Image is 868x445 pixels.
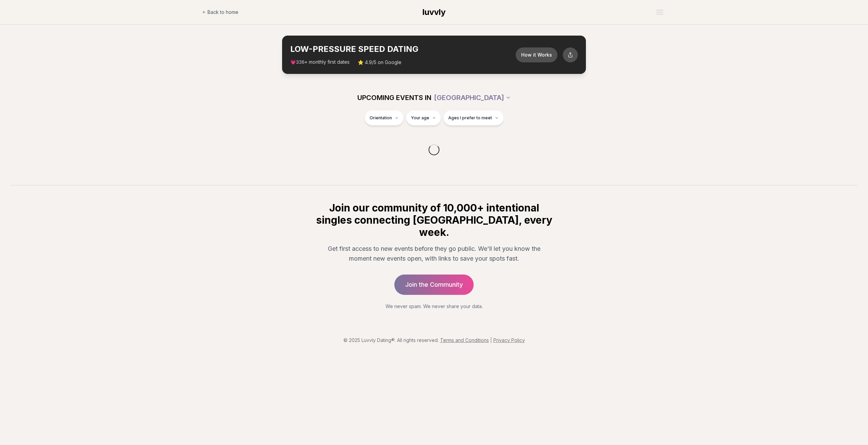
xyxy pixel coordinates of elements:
[516,47,557,62] button: How it Works
[320,244,548,264] p: Get first access to new events before they go public. We'll let you know the moment new events op...
[440,337,489,343] a: Terms and Conditions
[448,115,492,121] span: Ages I prefer to meet
[315,303,553,310] p: We never spam. We never share your data.
[370,115,392,121] span: Orientation
[202,5,238,19] a: Back to home
[434,90,511,105] button: [GEOGRAPHIC_DATA]
[315,202,553,238] h2: Join our community of 10,000+ intentional singles connecting [GEOGRAPHIC_DATA], every week.
[358,59,401,66] span: ⭐ 4.9/5 on Google
[422,7,446,17] span: luvvly
[422,7,446,18] a: luvvly
[654,7,666,17] button: Open menu
[290,44,516,55] h2: LOW-PRESSURE SPEED DATING
[357,93,431,102] span: UPCOMING EVENTS IN
[296,60,304,65] span: 336
[5,337,863,344] p: © 2025 Luvvly Dating®. All rights reserved.
[443,110,504,125] button: Ages I prefer to meet
[394,275,474,295] a: Join the Community
[290,59,350,66] span: 💗 + monthly first dates
[365,110,403,125] button: Orientation
[493,337,525,343] a: Privacy Policy
[490,337,492,343] span: |
[411,115,429,121] span: Your age
[208,9,238,16] span: Back to home
[406,110,441,125] button: Your age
